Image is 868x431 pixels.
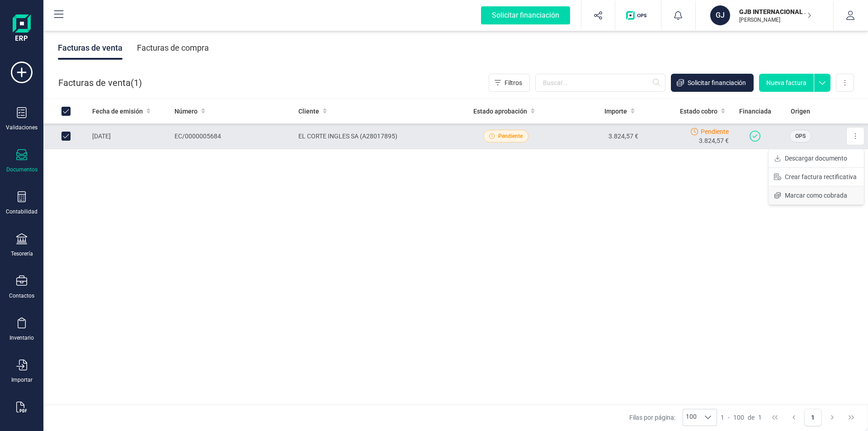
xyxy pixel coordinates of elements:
button: Previous Page [785,409,802,426]
span: Fecha de emisión [92,107,143,116]
span: 100 [733,413,744,422]
span: Descargar documento [785,154,847,163]
div: Validaciones [6,124,38,131]
td: EL CORTE INGLES SA (A28017895) [295,123,461,149]
div: Contactos [9,292,34,299]
button: Next Page [824,409,841,426]
div: GJ [710,5,730,25]
button: Page 1 [804,409,821,426]
td: [DATE] [89,123,171,149]
span: 1 [721,413,724,422]
button: Nueva factura [759,74,814,92]
button: Logo de OPS [621,1,656,30]
span: Origen [791,107,810,116]
p: GJB INTERNACIONAL 2, S.L.U [739,7,811,16]
div: Documentos [6,166,38,173]
span: Crear factura rectificativa [785,172,857,181]
div: Tesorería [11,250,33,257]
span: Solicitar financiación [688,78,746,87]
button: Solicitar financiación [470,1,581,30]
span: OPS [795,132,806,140]
button: Last Page [843,409,860,426]
span: 3.824,57 € [699,136,729,145]
div: - [721,413,762,422]
button: GJGJB INTERNACIONAL 2, S.L.U[PERSON_NAME] [707,1,822,30]
div: Row Unselected 6575cc8f-03e5-47f0-a03e-6bc80bb60e13 [61,132,71,141]
td: EC/0000005684 [171,123,295,149]
span: Importe [604,107,627,116]
div: Facturas de compra [137,36,209,60]
button: Filtros [489,74,530,92]
span: Pendiente [701,127,729,136]
span: Financiada [739,107,771,116]
span: 1 [758,413,762,422]
span: de [748,413,755,422]
button: Solicitar financiación [671,74,754,92]
span: Pendiente [498,132,523,140]
div: Solicitar financiación [481,6,570,24]
span: Número [175,107,198,116]
div: Inventario [9,334,34,341]
div: Importar [11,376,33,384]
img: Logo de OPS [626,11,650,20]
span: 100 [683,409,699,426]
span: Estado cobro [680,107,717,116]
button: Marcar como cobrada [769,186,864,204]
div: Contabilidad [6,208,38,215]
img: Logo Finanedi [13,14,31,43]
td: 3.824,57 € [551,123,642,149]
button: First Page [766,409,783,426]
div: Facturas de venta [58,36,123,60]
p: [PERSON_NAME] [739,16,811,24]
div: Filas por página: [629,409,717,426]
button: Crear factura rectificativa [769,168,864,186]
button: Descargar documento [769,149,864,167]
span: Cliente [298,107,319,116]
span: Estado aprobación [473,107,527,116]
div: All items selected [61,107,71,116]
span: Marcar como cobrada [785,191,847,200]
div: Facturas de venta ( ) [58,74,142,92]
span: Filtros [505,78,522,87]
span: 1 [134,76,139,89]
input: Buscar... [535,74,665,92]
